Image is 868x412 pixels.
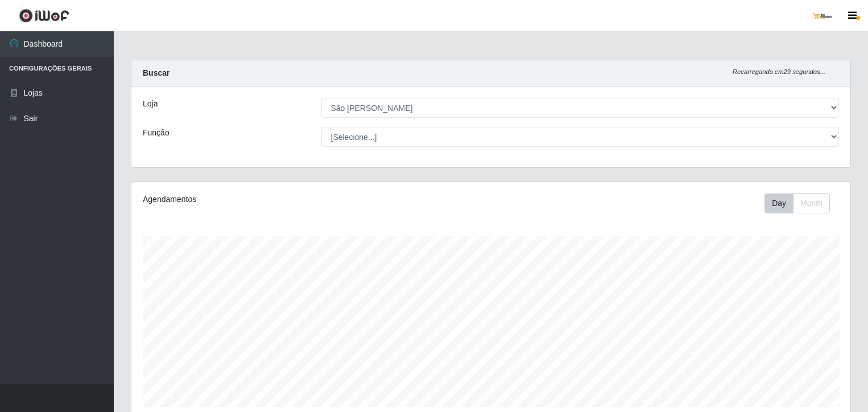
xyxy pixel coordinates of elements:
[143,127,170,139] label: Função
[143,193,423,205] div: Agendamentos
[793,193,830,213] button: Month
[19,9,69,23] img: CoreUI Logo
[733,68,825,75] i: Recarregando em 29 segundos...
[143,68,170,77] strong: Buscar
[764,193,839,213] div: Toolbar with button groups
[143,98,158,110] label: Loja
[764,193,793,213] button: Day
[764,193,830,213] div: First group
